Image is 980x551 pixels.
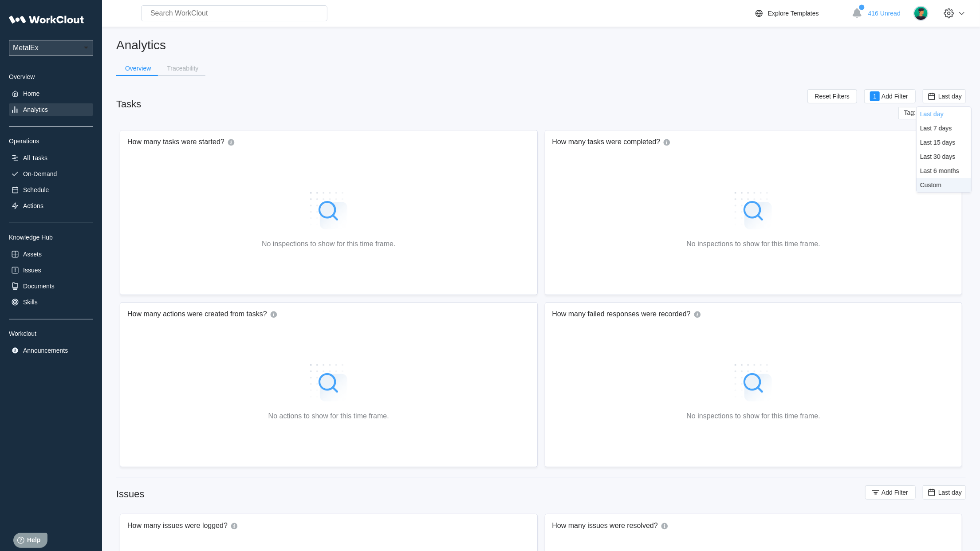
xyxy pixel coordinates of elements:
a: Skills [9,296,93,308]
a: Assets [9,248,93,260]
button: Reset Filters [807,89,858,103]
span: Reset Filters [815,93,850,99]
button: Add Filter [865,485,916,500]
div: Schedule [23,186,49,193]
div: Explore Templates [768,10,819,17]
h2: How many tasks were started? [127,138,224,147]
h2: How many tasks were completed? [552,138,661,147]
div: No actions to show for this time frame. [268,412,389,420]
div: Operations [9,138,93,145]
span: 416 Unread [868,10,901,17]
a: Analytics [9,103,93,116]
h2: How many issues were resolved? [552,521,658,531]
div: Assets [23,251,42,258]
h2: How many failed responses were recorded? [552,310,691,319]
a: Schedule [9,184,93,196]
div: Last 6 months [920,167,959,174]
button: 1Add Filter [864,89,916,103]
h2: How many issues were logged? [127,521,228,531]
div: Custom [920,181,941,189]
img: user.png [913,6,929,21]
span: Last day [938,93,962,100]
div: Issues [23,267,41,274]
div: Overview [125,65,151,71]
a: All Tasks [9,152,93,164]
h2: Analytics [116,37,966,53]
span: Add Filter [882,93,908,99]
div: Documents [23,283,55,290]
div: Analytics [23,106,48,113]
span: Add Filter [882,489,908,496]
div: No inspections to show for this time frame. [687,240,820,248]
div: 1 [870,91,880,101]
a: Documents [9,280,93,292]
a: On-Demand [9,168,93,180]
div: Knowledge Hub [9,234,93,241]
input: Search WorkClout [141,5,327,21]
div: Actions [23,202,43,209]
div: Overview [9,73,93,80]
button: Traceability [158,62,205,75]
div: Skills [23,299,38,306]
a: Actions [9,200,93,212]
span: Last day [938,489,962,496]
div: Last day [920,110,944,118]
span: Tag: Safety audit [904,109,950,117]
div: Workclout [9,330,93,337]
button: Overview [116,62,158,75]
a: Issues [9,264,93,276]
div: Last 30 days [920,153,955,160]
div: No inspections to show for this time frame. [262,240,395,248]
div: All Tasks [23,154,47,161]
div: Last 15 days [920,139,955,146]
div: Last 7 days [920,125,952,132]
h2: How many actions were created from tasks? [127,310,267,319]
div: Home [23,90,39,97]
div: Issues [116,488,145,500]
div: No inspections to show for this time frame. [687,412,820,420]
a: Explore Templates [754,8,847,19]
div: Traceability [167,65,198,71]
a: Announcements [9,344,93,357]
div: Announcements [23,347,68,354]
div: Tasks [116,98,141,110]
div: On-Demand [23,170,57,177]
a: Home [9,87,93,100]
